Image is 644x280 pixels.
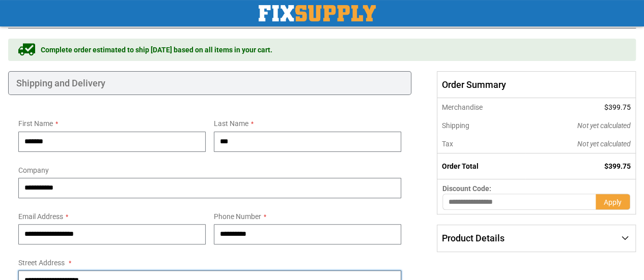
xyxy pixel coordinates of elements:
[259,5,376,21] img: Fix Industrial Supply
[18,166,49,174] span: Company
[437,71,636,99] span: Order Summary
[577,121,631,130] span: Not yet calculated
[577,140,631,148] span: Not yet calculated
[596,194,630,210] button: Apply
[214,212,261,221] span: Phone Number
[437,98,525,116] th: Merchandise
[604,103,631,111] span: $399.75
[442,121,469,130] span: Shipping
[442,233,505,243] span: Product Details
[18,212,63,221] span: Email Address
[604,162,631,170] span: $399.75
[18,259,65,267] span: Street Address
[259,5,376,21] a: store logo
[604,198,622,206] span: Apply
[41,45,272,55] span: Complete order estimated to ship [DATE] based on all items in your cart.
[442,184,491,193] span: Discount Code:
[437,135,525,153] th: Tax
[18,119,53,128] span: First Name
[442,162,479,170] strong: Order Total
[214,119,248,128] span: Last Name
[8,71,411,96] div: Shipping and Delivery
